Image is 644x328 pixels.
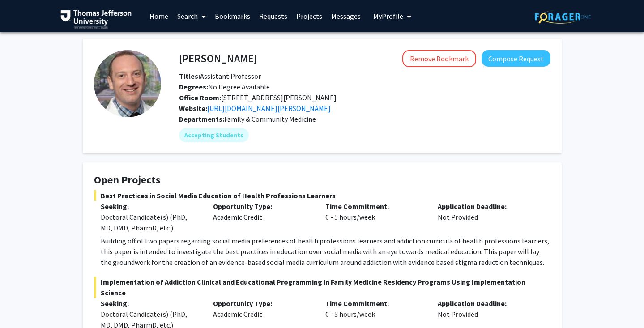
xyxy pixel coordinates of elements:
a: Search [173,0,210,32]
p: Building off of two papers regarding social media preferences of health professions learners and ... [101,235,550,268]
span: [STREET_ADDRESS][PERSON_NAME] [179,93,337,102]
a: Bookmarks [210,0,255,32]
p: Opportunity Type: [213,298,312,309]
img: ForagerOne Logo [535,10,591,24]
div: Not Provided [431,201,543,233]
p: Seeking: [101,298,200,309]
b: Departments: [179,115,224,124]
p: Seeking: [101,201,200,212]
img: Thomas Jefferson University Logo [60,10,132,29]
a: Home [145,0,173,32]
p: Opportunity Type: [213,201,312,212]
span: No Degree Available [179,82,270,91]
span: Family & Community Medicine [224,115,316,124]
a: Opens in a new tab [207,104,331,113]
span: Best Practices in Social Media Education of Health Professions Learners [94,190,550,201]
button: Remove Bookmark [402,50,476,67]
img: Profile Picture [94,50,161,117]
p: Time Commitment: [325,201,424,212]
b: Degrees: [179,82,208,91]
div: Doctoral Candidate(s) (PhD, MD, DMD, PharmD, etc.) [101,212,200,233]
p: Application Deadline: [438,298,537,309]
span: Assistant Professor [179,72,261,81]
div: 0 - 5 hours/week [319,201,431,233]
b: Website: [179,104,207,113]
h4: [PERSON_NAME] [179,50,257,67]
h4: Open Projects [94,174,550,187]
iframe: Chat [7,288,38,321]
p: Time Commitment: [325,298,424,309]
a: Messages [327,0,365,32]
mat-chip: Accepting Students [179,128,249,142]
span: My Profile [373,12,403,21]
a: Projects [292,0,327,32]
button: Compose Request to Gregory Jaffe [482,50,550,67]
a: Requests [255,0,292,32]
div: Academic Credit [206,201,319,233]
b: Titles: [179,72,200,81]
b: Office Room: [179,93,221,102]
span: Implementation of Addiction Clinical and Educational Programming in Family Medicine Residency Pro... [94,277,550,298]
p: Application Deadline: [438,201,537,212]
